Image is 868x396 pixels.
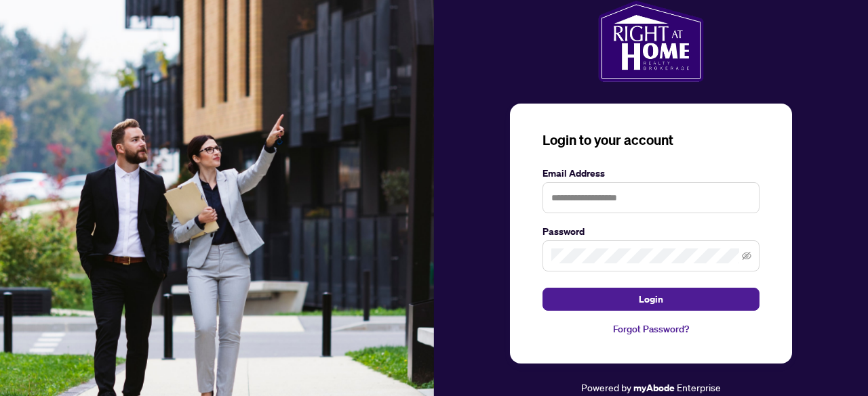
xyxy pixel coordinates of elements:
[542,131,759,150] h3: Login to your account
[542,322,759,336] a: Forgot Password?
[598,1,703,82] img: ma-logo
[542,224,759,239] label: Password
[639,288,663,310] span: Login
[633,380,675,395] a: myAbode
[542,288,759,311] button: Login
[542,166,759,181] label: Email Address
[677,381,721,393] span: Enterprise
[742,251,751,261] span: eye-invisible
[581,381,631,393] span: Powered by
